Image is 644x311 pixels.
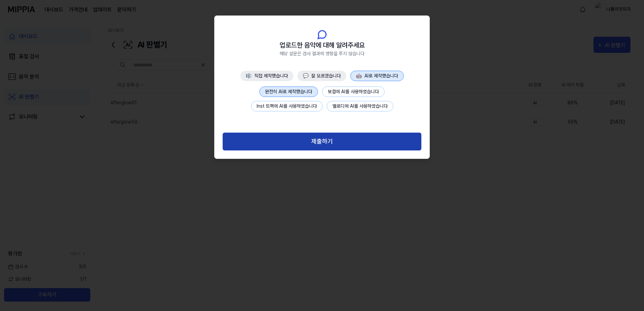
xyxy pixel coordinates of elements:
[246,73,252,78] span: 🎼
[356,73,362,78] span: 🤖
[303,73,309,78] span: 💬
[223,133,421,150] button: 제출하기
[322,87,385,97] button: 보컬에 AI를 사용하였습니다
[297,71,346,81] button: 💬잘 모르겠습니다
[251,101,323,111] button: Inst 트랙에 AI를 사용하였습니다
[240,71,293,81] button: 🎼직접 제작했습니다
[259,87,318,97] button: 완전히 AI로 제작했습니다
[280,50,364,57] span: 해당 설문은 검사 결과에 영향을 주지 않습니다
[280,40,365,50] span: 업로드한 음악에 대해 알려주세요
[327,101,393,111] button: 멜로디에 AI를 사용하였습니다
[350,71,404,81] button: 🤖AI로 제작했습니다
